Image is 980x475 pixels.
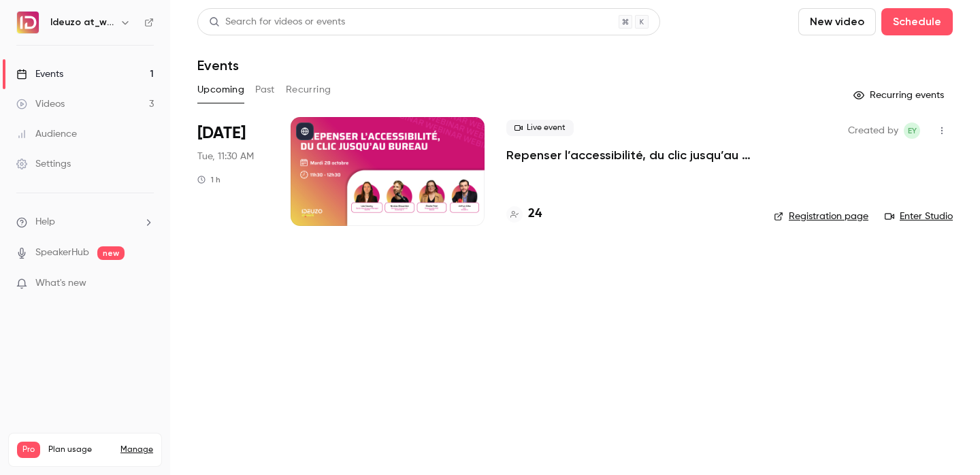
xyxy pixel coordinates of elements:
[255,79,275,101] button: Past
[16,127,77,141] div: Audience
[137,278,154,290] iframe: Noticeable Trigger
[798,8,876,35] button: New video
[197,174,220,185] div: 1 h
[506,120,574,136] span: Live event
[774,210,868,223] a: Registration page
[197,122,246,144] span: [DATE]
[35,215,55,229] span: Help
[908,122,917,139] span: EY
[885,210,953,223] a: Enter Studio
[506,147,752,163] a: Repenser l’accessibilité, du clic jusqu’au bureau
[904,122,920,139] span: Eva Yahiaoui
[506,205,542,223] a: 24
[197,57,239,73] h1: Events
[881,8,953,35] button: Schedule
[35,276,86,291] span: What's new
[16,67,63,81] div: Events
[48,444,112,455] span: Plan usage
[197,79,244,101] button: Upcoming
[209,15,345,29] div: Search for videos or events
[97,246,125,260] span: new
[197,117,269,226] div: Oct 28 Tue, 11:30 AM (Europe/Paris)
[16,97,65,111] div: Videos
[120,444,153,455] a: Manage
[16,215,154,229] li: help-dropdown-opener
[50,16,114,29] h6: Ideuzo at_work
[847,84,953,106] button: Recurring events
[848,122,898,139] span: Created by
[528,205,542,223] h4: 24
[197,150,254,163] span: Tue, 11:30 AM
[17,442,40,458] span: Pro
[16,157,71,171] div: Settings
[35,246,89,260] a: SpeakerHub
[286,79,331,101] button: Recurring
[17,12,39,33] img: Ideuzo at_work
